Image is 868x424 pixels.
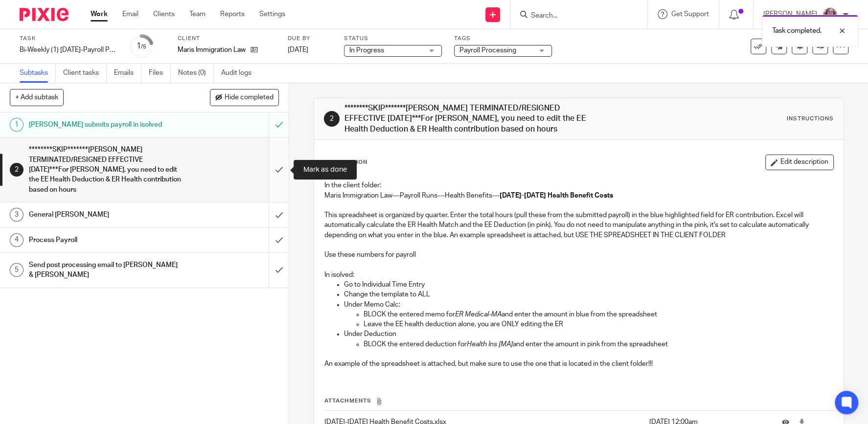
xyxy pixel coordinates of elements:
[324,210,833,240] p: This spreadsheet is organized by quarter. Enter the total hours (pull these from the submitted pa...
[20,45,117,55] div: Bi-Weekly (1) [DATE]-Payroll Processing- Maris Immigration
[141,44,146,49] small: /5
[10,89,64,106] button: + Add subtask
[137,41,146,52] div: 1
[10,208,23,222] div: 3
[364,310,833,319] p: BLOCK the entered memo for and enter the amount in blue from the spreadsheet
[772,26,822,36] p: Task completed.
[344,280,833,290] p: Go to Individual Time Entry
[459,47,516,54] span: Payroll Processing
[324,191,833,201] p: Maris Immigration Law---Payroll Runs---Health Benefits---
[344,329,833,339] p: Under Deduction
[288,46,308,53] span: [DATE]
[324,111,340,127] div: 2
[467,341,513,348] em: Health Ins [MA]
[20,64,56,83] a: Subtasks
[149,64,171,83] a: Files
[324,359,833,369] p: An example of the spreadsheet is attached, but make sure to use the one that is located in the cl...
[29,207,183,222] h1: General [PERSON_NAME]
[20,35,117,43] label: Task
[178,35,275,43] label: Client
[822,7,838,22] img: LB%20Reg%20Headshot%208-2-23.jpg
[10,263,23,277] div: 5
[324,398,371,403] span: Attachments
[220,9,245,19] a: Reports
[122,9,138,19] a: Email
[10,233,23,247] div: 4
[29,233,183,247] h1: Process Payroll
[324,180,833,190] p: In the client folder:
[29,142,183,197] h1: ********SKIP*******[PERSON_NAME] TERMINATED/RESIGNED EFFECTIVE [DATE]***For [PERSON_NAME], you ne...
[29,258,183,283] h1: Send post processing email to [PERSON_NAME] & [PERSON_NAME]
[10,163,23,177] div: 2
[344,300,833,310] p: Under Memo Calc:
[344,290,833,299] p: Change the template to ALL
[114,64,141,83] a: Emails
[288,35,332,43] label: Due by
[349,47,384,54] span: In Progress
[324,270,833,280] p: In isolved:
[364,319,833,329] p: Leave the EE health deduction alone, you are ONLY editing the ER
[787,115,834,123] div: Instructions
[153,9,175,19] a: Clients
[63,64,107,83] a: Client tasks
[20,45,117,55] div: Bi-Weekly (1) Friday-Payroll Processing- Maris Immigration
[91,9,108,19] a: Work
[324,250,833,260] p: Use these numbers for payroll
[344,103,599,134] h1: ********SKIP*******[PERSON_NAME] TERMINATED/RESIGNED EFFECTIVE [DATE]***For [PERSON_NAME], you ne...
[20,8,69,21] img: Pixie
[344,35,442,43] label: Status
[210,89,279,106] button: Hide completed
[455,311,502,318] em: ER Medical-MA
[324,158,367,166] p: Description
[364,339,833,349] p: BLOCK the entered deduction for and enter the amount in pink from the spreadsheet
[10,118,23,132] div: 1
[178,45,246,55] p: Maris Immigration Law
[259,9,285,19] a: Settings
[500,192,613,199] strong: [DATE]-[DATE] Health Benefit Costs
[189,9,206,19] a: Team
[178,64,214,83] a: Notes (0)
[29,117,183,132] h1: [PERSON_NAME] submits payroll in isolved
[225,94,274,102] span: Hide completed
[765,155,834,170] button: Edit description
[221,64,259,83] a: Audit logs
